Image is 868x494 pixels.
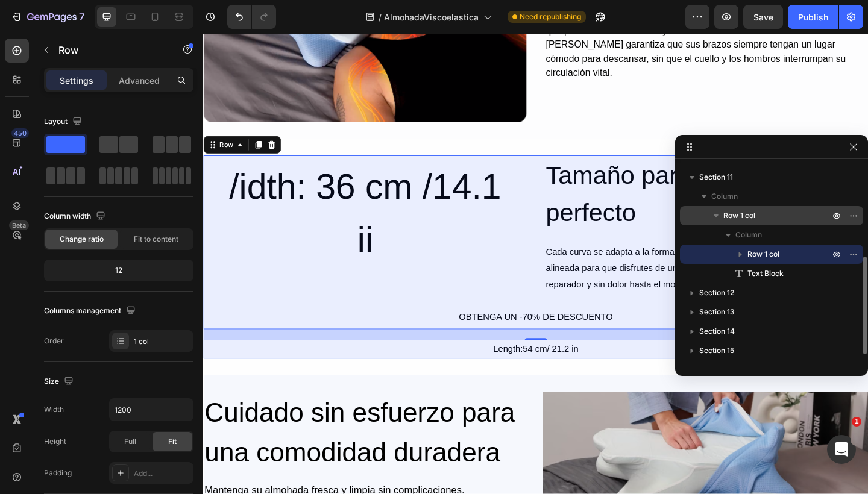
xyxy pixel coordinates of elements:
div: Size [44,374,76,390]
span: Section 11 [699,171,733,183]
div: Padding [44,467,72,478]
span: Text Block [747,267,784,280]
div: 12 [46,262,191,279]
iframe: Design area [203,34,868,494]
span: Need republishing [520,11,581,22]
div: Row [15,116,35,127]
span: Fit [168,436,177,447]
button: Save [743,5,783,29]
p: OBTENGA UN -70% DE DESCUENTO [278,300,445,317]
span: Row 1 col [723,210,755,222]
span: / [379,11,382,23]
span: Row 1 col [747,248,779,260]
div: 450 [11,128,29,138]
p: Cada curva se adapta a la forma natural de tu cuerpo, manteniendo tu columna alineada para que di... [373,230,722,281]
div: Height [44,436,66,447]
span: AlmohadaViscoelastica [384,11,479,23]
div: Columns management [44,303,138,319]
p: 7 [79,10,84,24]
p: Row [58,43,161,57]
button: <p>OBTENGA UN -70% DE DESCUENTO</p> [246,295,477,322]
div: Order [44,336,64,346]
span: Change ratio [60,234,104,245]
button: 7 [5,5,90,29]
span: Section 15 [699,345,734,357]
input: Auto [110,399,193,421]
span: Section 14 [699,325,735,337]
h2: Tamaño para un soporte perfecto [371,133,723,216]
span: Section 12 [699,287,734,299]
span: Fit to content [134,234,178,245]
span: 1 [852,417,861,427]
div: Publish [798,11,828,23]
iframe: Intercom live chat [827,435,856,464]
p: Settings [60,74,93,87]
button: Publish [788,5,838,29]
span: Column [735,229,762,241]
div: Undo/Redo [227,5,276,29]
div: Column width [44,208,108,225]
span: Save [753,12,773,22]
div: /idth: 36 cm /14.1 ii [14,137,338,253]
div: Width [44,404,64,415]
div: Beta [9,220,29,230]
div: Add... [134,468,190,479]
span: Full [124,436,136,447]
span: Column [711,190,738,202]
span: Section 13 [699,306,735,318]
div: Layout [44,114,84,130]
div: 1 col [134,336,190,347]
p: Advanced [119,74,160,87]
